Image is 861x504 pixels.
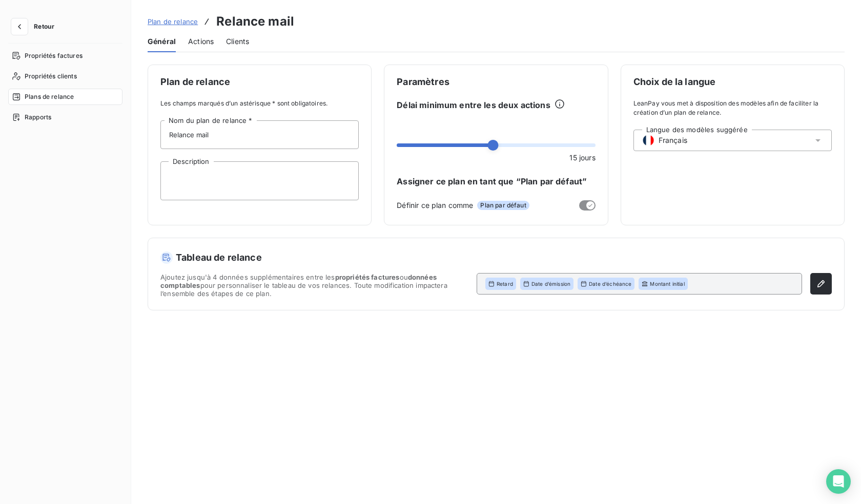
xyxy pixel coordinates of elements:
span: données comptables [160,273,437,289]
span: Délai minimum entre les deux actions [397,99,550,111]
span: LeanPay vous met à disposition des modèles afin de faciliter la création d’un plan de relance. [633,99,832,117]
span: Actions [188,36,214,47]
span: Retard [497,280,513,287]
a: Propriétés factures [8,48,122,64]
span: Rapports [25,113,51,122]
span: Paramètres [397,77,595,87]
h5: Tableau de relance [160,250,832,265]
span: Clients [226,36,249,47]
a: Plans de relance [8,89,122,105]
span: Montant initial [650,280,684,287]
a: Rapports [8,109,122,125]
span: Plan de relance [148,17,198,26]
span: Choix de la langue [633,77,832,87]
span: Général [148,36,176,47]
span: Plans de relance [25,92,74,101]
a: Plan de relance [148,16,198,27]
span: Les champs marqués d’un astérisque * sont obligatoires. [160,99,359,108]
span: Retour [34,24,54,30]
span: Assigner ce plan en tant que “Plan par défaut” [397,175,595,187]
span: Propriétés factures [25,51,83,60]
input: placeholder [160,120,359,149]
span: Plan par défaut [477,201,529,210]
span: 15 jours [569,152,595,163]
h3: Relance mail [216,12,294,31]
span: Propriétés clients [25,72,77,81]
button: Retour [8,18,63,35]
div: Open Intercom Messenger [826,469,851,494]
a: Propriétés clients [8,68,122,85]
span: Date d’émission [531,280,570,287]
span: Ajoutez jusqu'à 4 données supplémentaires entre les ou pour personnaliser le tableau de vos relan... [160,273,468,298]
span: Français [659,135,687,145]
span: Plan de relance [160,77,359,87]
span: Date d’échéance [589,280,631,287]
span: Définir ce plan comme [397,200,473,211]
span: propriétés factures [335,273,400,281]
